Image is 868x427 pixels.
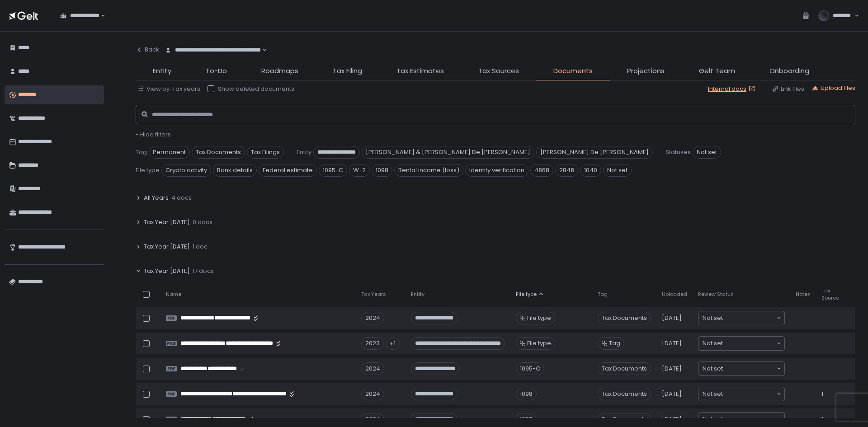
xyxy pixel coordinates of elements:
input: Search for option [723,364,776,373]
span: [DATE] [662,314,682,322]
div: Search for option [698,337,784,350]
input: Search for option [723,415,776,424]
div: 2024 [361,388,384,400]
a: Internal docs [708,85,757,93]
span: [DATE] [662,339,682,347]
span: Identity verification [465,164,528,177]
input: Search for option [723,339,776,348]
span: Not set [693,146,721,159]
span: Roadmaps [261,66,298,76]
span: 1040 [580,164,601,177]
span: Not set [703,364,723,373]
span: Notes [796,291,811,298]
span: Permanent [149,146,190,159]
span: [DATE] [662,390,682,398]
span: Tax Estimates [396,66,444,76]
span: Tax Filing [333,66,362,76]
span: Tax Source [821,287,839,301]
div: Search for option [54,6,105,25]
span: Tax Documents [598,413,651,426]
div: Search for option [698,311,784,325]
span: Not set [703,314,723,323]
div: Back [136,46,159,54]
span: Uploaded [662,291,687,298]
div: Search for option [698,413,784,426]
span: Tax Year [DATE] [144,267,190,275]
div: 1098 [516,388,537,400]
span: 0 docs [193,218,212,226]
span: Tax Year [DATE] [144,218,190,226]
span: Not set [703,389,723,399]
span: Projections [627,66,665,76]
span: Entity [411,291,425,298]
input: Search for option [723,389,776,399]
input: Search for option [723,314,776,323]
span: Documents [553,66,593,76]
span: All Years [144,194,169,202]
span: Review Status [698,291,734,298]
span: To-Do [206,66,227,76]
span: Not set [603,164,632,177]
span: Statuses [665,148,691,156]
span: [PERSON_NAME] & [PERSON_NAME] De [PERSON_NAME] [362,146,534,159]
span: Tax Sources [478,66,519,76]
div: Search for option [698,387,784,401]
span: Not set [703,339,723,348]
div: 2024 [361,413,384,426]
div: 1098 [516,413,537,426]
span: Federal estimate [259,164,317,177]
button: Back [136,41,159,59]
span: Entity [153,66,171,76]
div: 2023 [361,337,384,350]
span: Not set [703,415,723,424]
span: File type [527,314,551,322]
span: Tag [609,339,620,347]
span: Tax Filings [247,146,284,159]
button: - Hide filters [136,131,171,139]
span: 4868 [530,164,553,177]
span: Tag [136,148,147,156]
span: Onboarding [769,66,809,76]
span: Rental income (loss) [394,164,463,177]
span: File type [136,166,160,174]
div: Search for option [698,362,784,375]
span: Tax Year [DATE] [144,243,190,251]
div: +1 [386,337,400,350]
div: Upload files [811,84,855,92]
div: Search for option [159,41,267,60]
input: Search for option [99,11,100,20]
span: Bank details [213,164,257,177]
span: 1095-C [319,164,347,177]
span: 17 docs [193,267,214,275]
div: 1095-C [516,362,544,375]
div: 2024 [361,362,384,375]
span: Tag [598,291,608,298]
button: Link files [772,85,804,93]
span: File type [516,291,537,298]
span: 1 [821,415,823,423]
span: W-2 [349,164,370,177]
span: Tax Documents [192,146,245,159]
span: 4 docs [171,194,192,202]
span: Tax Documents [598,388,651,400]
span: [DATE] [662,415,682,423]
span: Crypto activity [161,164,211,177]
div: 2024 [361,312,384,324]
span: Entity [297,148,311,156]
span: 1 doc [193,243,208,251]
span: Name [166,291,181,298]
span: - Hide filters [136,130,171,139]
span: 2848 [555,164,578,177]
span: Tax Years [361,291,386,298]
span: File type [527,339,551,347]
span: 1 [821,390,823,398]
button: View by: Tax years [137,85,200,93]
span: Gelt Team [699,66,735,76]
span: Tax Documents [598,362,651,375]
span: [PERSON_NAME] De [PERSON_NAME] [536,146,653,159]
span: [DATE] [662,365,682,373]
span: Tax Documents [598,312,651,324]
